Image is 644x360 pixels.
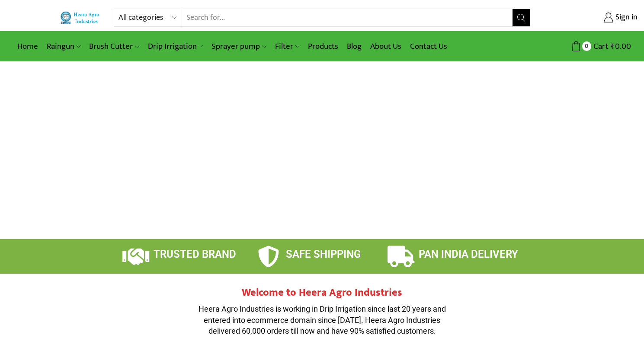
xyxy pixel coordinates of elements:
a: Contact Us [406,36,452,57]
span: 0 [582,41,591,51]
a: Products [304,36,343,57]
a: Blog [343,36,366,57]
a: 0 Cart ₹0.00 [539,38,631,54]
button: Search button [513,9,530,26]
a: Sign in [543,10,638,25]
span: Cart [591,41,609,52]
a: Brush Cutter [85,36,143,57]
a: About Us [366,36,406,57]
a: Drip Irrigation [144,36,207,57]
a: Raingun [42,36,85,57]
a: Filter [271,36,304,57]
span: ₹ [611,40,615,53]
span: Sign in [613,12,638,23]
h2: Welcome to Heera Agro Industries [192,287,452,299]
span: TRUSTED BRAND [154,248,236,260]
bdi: 0.00 [611,40,631,53]
a: Home [13,36,42,57]
input: Search for... [182,9,512,26]
span: PAN INDIA DELIVERY [419,248,518,260]
p: Heera Agro Industries is working in Drip Irrigation since last 20 years and entered into ecommerc... [192,303,452,337]
span: SAFE SHIPPING [286,248,361,260]
a: Sprayer pump [207,36,270,57]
